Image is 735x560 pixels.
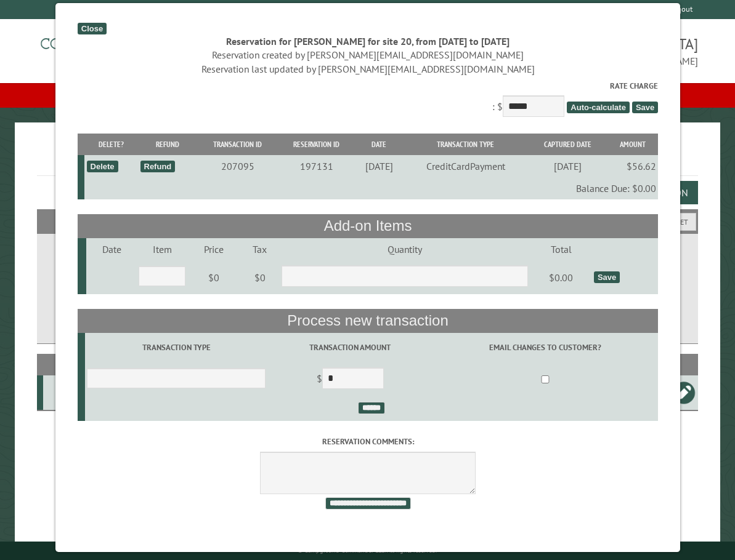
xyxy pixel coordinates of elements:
td: $0 [240,260,280,295]
td: [DATE] [528,155,607,177]
td: Price [187,238,240,260]
td: $0.00 [530,260,591,295]
label: Transaction Type [87,342,265,353]
th: Date [355,134,403,155]
th: Captured Date [528,134,607,155]
td: Quantity [280,238,530,260]
div: : $ [77,80,657,120]
div: Reservation last updated by [PERSON_NAME][EMAIL_ADDRESS][DOMAIN_NAME] [77,62,657,76]
span: Auto-calculate [567,102,630,113]
small: © Campground Commander LLC. All rights reserved. [298,546,437,554]
td: Date [86,238,136,260]
div: Reservation for [PERSON_NAME] for site 20, from [DATE] to [DATE] [77,34,657,48]
label: Transaction Amount [269,342,431,353]
th: Add-on Items [77,214,657,238]
div: Save [593,271,619,283]
div: Delete [86,161,118,172]
th: Delete? [84,134,138,155]
h2: Filters [37,209,699,233]
div: Close [77,23,106,34]
th: Site [43,354,83,375]
th: Amount [607,134,657,155]
label: Reservation comments: [77,436,657,447]
div: Reservation created by [PERSON_NAME][EMAIL_ADDRESS][DOMAIN_NAME] [77,48,657,62]
td: Item [137,238,187,260]
th: Transaction ID [197,134,277,155]
td: Tax [240,238,280,260]
label: Rate Charge [77,80,657,92]
div: Refund [140,161,175,172]
td: 197131 [278,155,355,177]
td: 207095 [197,155,277,177]
td: CreditCardPayment [403,155,529,177]
td: $0 [187,260,240,295]
td: $ [267,362,432,397]
td: [DATE] [355,155,403,177]
span: Save [631,102,657,113]
div: 20 [48,386,81,399]
td: $56.62 [607,155,657,177]
h1: Reservations [37,142,699,176]
th: Transaction Type [403,134,529,155]
td: Total [530,238,591,260]
th: Process new transaction [77,309,657,332]
img: Campground Commander [37,24,191,72]
td: Balance Due: $0.00 [84,177,658,199]
label: Email changes to customer? [434,342,656,353]
th: Refund [138,134,197,155]
th: Reservation ID [278,134,355,155]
